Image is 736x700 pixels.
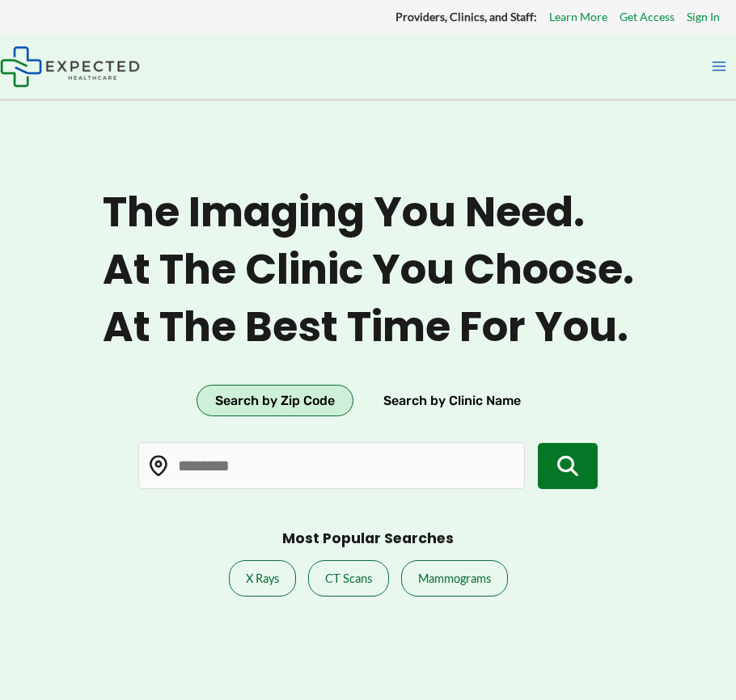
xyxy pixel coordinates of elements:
[197,385,353,417] button: Search by Zip Code
[103,302,634,352] span: At the best time for you.
[103,188,634,237] span: The imaging you need.
[282,529,454,548] h3: Most Popular Searches
[365,385,539,417] button: Search by Clinic Name
[620,6,675,27] a: Get Access
[229,560,296,597] a: X Rays
[401,560,508,597] a: Mammograms
[395,10,537,23] strong: Providers, Clinics, and Staff:
[103,245,634,294] span: At the clinic you choose.
[148,456,169,477] img: Location pin
[687,6,720,27] a: Sign In
[308,560,389,597] a: CT Scans
[549,6,607,27] a: Learn More
[702,49,736,83] button: Main menu toggle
